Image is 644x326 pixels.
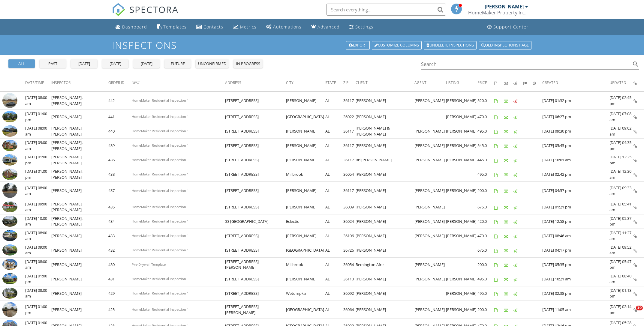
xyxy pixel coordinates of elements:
img: 9151809%2Fcover_photos%2FjAxPRvFJiAubRd3QABTs%2Fsmall.jpg [2,273,17,285]
td: AL [325,124,343,139]
td: [PERSON_NAME] [446,214,477,229]
td: [PERSON_NAME] [356,200,414,214]
td: 438 [108,167,132,182]
td: 36092 [343,286,356,301]
span: Client [356,80,368,85]
span: Order ID [108,80,125,85]
span: Pre-Drywall Template [132,262,166,267]
span: HomeMaker Residential Inspection 1 [132,188,189,193]
iframe: Intercom live chat [624,306,638,320]
td: [DATE] 08:00 am [25,182,51,200]
img: 9139938%2Fcover_photos%2FBm7ff7T27pTb0O9cyRih%2Fsmall.jpg [2,288,17,299]
td: [DATE] 09:30 pm [542,124,609,139]
td: [PERSON_NAME], [PERSON_NAME] [51,91,108,110]
td: 36110 [343,272,356,286]
td: [PERSON_NAME] [414,182,446,200]
td: [PERSON_NAME] [51,257,108,272]
td: AL [325,243,343,257]
td: AL [325,272,343,286]
img: 9195070%2Fcover_photos%2FVhUbzOO0PXc1uSebROh5%2Fsmall.jpg [2,201,17,213]
td: [PERSON_NAME] [356,167,414,182]
td: [PERSON_NAME] [286,139,325,153]
td: [PERSON_NAME] [286,91,325,110]
img: 9326283%2Fcover_photos%2FopXBcOiu3irM9M7mh9I6%2Fsmall.jpg [2,125,17,137]
td: [PERSON_NAME] [356,286,414,301]
td: 675.0 [477,200,494,214]
td: 36726 [343,243,356,257]
td: [DATE] 01:00 pm [25,301,51,319]
td: Millbrook [286,167,325,182]
a: Advanced [309,22,342,33]
span: HomeMaker Residential Inspection 1 [132,219,189,223]
a: Dashboard [113,22,149,33]
td: [PERSON_NAME] [414,301,446,319]
td: [PERSON_NAME], [PERSON_NAME] [51,200,108,214]
td: [PERSON_NAME] [414,214,446,229]
td: [PERSON_NAME] [414,91,446,110]
span: HomeMaker Residential Inspection 1 [132,291,189,295]
td: AL [325,214,343,229]
td: [PERSON_NAME] [446,153,477,167]
td: [PERSON_NAME] [446,124,477,139]
td: [PERSON_NAME] [356,91,414,110]
td: [DATE] 01:00 pm [25,272,51,286]
td: 36117 [343,91,356,110]
div: HomeMaker Property Inspections [468,10,528,16]
td: [DATE] 05:37 pm [609,214,633,229]
td: [PERSON_NAME] [356,139,414,153]
span: 10 [636,306,643,310]
i: search [632,61,639,68]
td: [PERSON_NAME] [446,91,477,110]
td: [DATE] 09:00 am [25,200,51,214]
span: Inspector [51,80,71,85]
div: Templates [163,24,187,30]
a: Settings [347,22,376,33]
button: [DATE] [71,59,97,68]
td: [PERSON_NAME] [286,200,325,214]
td: [PERSON_NAME] [414,139,446,153]
td: [DATE] 01:13 pm [609,286,633,301]
td: 495.0 [477,286,494,301]
td: [GEOGRAPHIC_DATA] [286,110,325,124]
td: [PERSON_NAME] [356,301,414,319]
span: HomeMaker Residential Inspection 1 [132,157,189,162]
td: [STREET_ADDRESS] [225,229,286,243]
td: [STREET_ADDRESS] [225,124,286,139]
td: 470.0 [477,229,494,243]
img: 9194886%2Fcover_photos%2FHyErXW8c0CIa7KQCZeft%2Fsmall.jpg [2,216,17,227]
td: [STREET_ADDRESS] [225,243,286,257]
div: unconfirmed [198,61,226,67]
td: [DATE] 11:27 am [609,229,633,243]
td: [STREET_ADDRESS] [225,182,286,200]
td: 36117 [343,182,356,200]
td: 545.0 [477,139,494,153]
td: [DATE] 09:33 am [609,182,633,200]
th: Agreements signed: Not sorted. [494,74,504,91]
span: HomeMaker Residential Inspection 1 [132,143,189,148]
td: [DATE] 02:14 pm [609,301,633,319]
td: 36117 [343,124,356,139]
td: [DATE] 05:41 am [609,200,633,214]
td: AL [325,153,343,167]
img: 9354621%2Fcover_photos%2FxNFty1V4NIfqK0zVU5Lk%2Fsmall.jpg [2,111,17,122]
div: Advanced [317,24,340,30]
h1: Inspections [112,40,532,50]
td: [DATE] 08:40 am [609,272,633,286]
td: [STREET_ADDRESS] [225,200,286,214]
td: AL [325,200,343,214]
td: [DATE] 07:08 am [609,110,633,124]
td: [PERSON_NAME] [414,200,446,214]
td: AL [325,286,343,301]
div: [PERSON_NAME] [485,4,524,10]
div: all [11,61,32,67]
div: Support Center [493,24,528,30]
th: State: Not sorted. [325,74,343,91]
button: past [40,59,66,68]
td: [PERSON_NAME] [286,272,325,286]
a: SPECTORA [112,8,179,21]
th: Desc: Not sorted. [132,74,225,91]
img: 9304776%2Fcover_photos%2FGO28L1XhyykOLiUUPixH%2Fsmall.jpg [2,140,17,151]
span: Updated [609,80,626,85]
td: [DATE] 09:02 am [609,124,633,139]
td: [PERSON_NAME] [414,257,446,272]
